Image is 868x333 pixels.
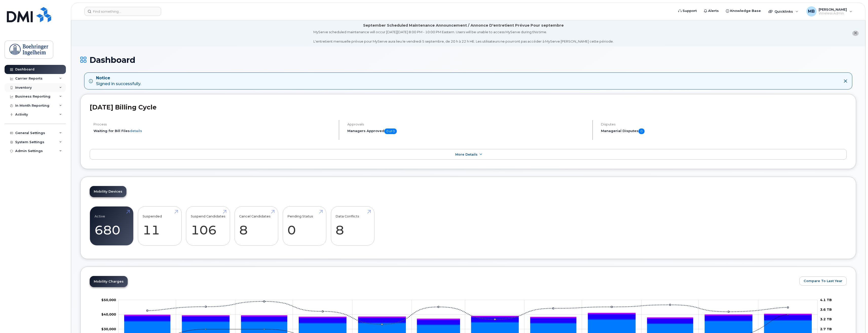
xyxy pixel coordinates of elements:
[363,23,564,28] div: September Scheduled Maintenance Announcement / Annonce D'entretient Prévue Pour septembre
[820,317,832,321] tspan: 3.2 TB
[191,209,225,243] a: Suspend Candidates 106
[638,128,645,134] span: 0
[313,30,614,44] div: MyServe scheduled maintenance will occur [DATE][DATE] 8:00 PM - 10:00 PM Eastern. Users will be u...
[101,312,116,316] tspan: $40,000
[96,75,141,87] div: Signed in successfully.
[852,31,859,36] button: close notification
[101,298,116,302] tspan: $50,000
[80,55,856,64] h1: Dashboard
[384,128,397,134] span: 0 of 0
[101,298,116,302] g: $0
[335,209,370,243] a: Data Conflicts 8
[101,327,116,331] tspan: $30,000
[93,122,334,126] h4: Process
[124,314,812,324] g: HST
[820,307,832,311] tspan: 3.6 TB
[601,128,847,134] h5: Managerial Disputes
[347,122,588,126] h4: Approvals
[239,209,273,243] a: Cancel Candidates 8
[90,103,847,111] h2: [DATE] Billing Cycle
[101,312,116,316] g: $0
[601,122,847,126] h4: Disputes
[799,276,847,286] button: Compare To Last Year
[93,128,334,133] li: Waiting for Bill Files
[90,276,128,287] a: Mobility Charges
[95,209,129,243] a: Active 680
[130,129,142,133] a: details
[90,186,126,197] a: Mobility Devices
[96,75,141,81] strong: Notice
[101,327,116,331] g: $0
[455,153,478,156] span: More Details
[820,327,832,331] tspan: 2.7 TB
[143,209,177,243] a: Suspended 11
[820,298,832,302] tspan: 4.1 TB
[287,209,322,243] a: Pending Status 0
[804,279,842,283] span: Compare To Last Year
[347,128,588,134] h5: Managers Approved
